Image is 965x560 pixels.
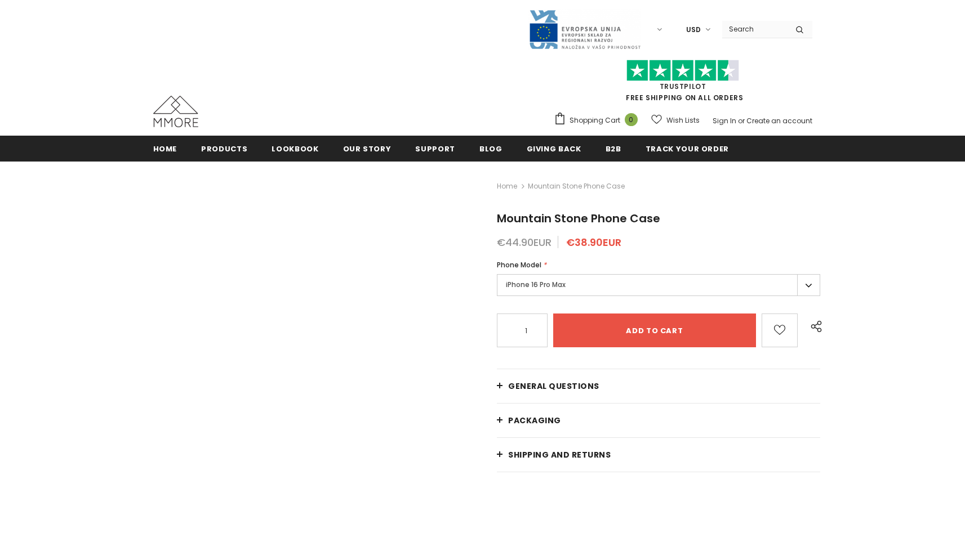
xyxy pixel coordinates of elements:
span: Products [201,144,247,154]
span: B2B [606,144,621,154]
a: General Questions [497,369,820,403]
span: Mountain Stone Phone Case [528,180,625,193]
span: or [738,116,745,126]
a: Giving back [527,136,581,161]
span: 0 [625,113,638,126]
input: Add to cart [553,313,755,347]
a: Shopping Cart 0 [554,112,643,129]
a: Create an account [746,116,812,126]
span: Blog [479,144,502,154]
a: Lookbook [272,136,318,161]
a: Our Story [343,136,392,161]
span: General Questions [508,380,599,392]
a: B2B [606,136,621,161]
a: Home [153,136,177,161]
a: Javni Razpis [528,24,641,34]
img: Trust Pilot Stars [626,60,739,82]
a: Home [497,180,517,193]
img: Javni Razpis [528,9,641,50]
span: support [415,144,455,154]
span: Shipping and returns [508,449,611,460]
a: Shipping and returns [497,438,820,472]
a: Wish Lists [651,110,700,130]
a: Products [201,136,247,161]
a: Blog [479,136,502,161]
span: Lookbook [272,144,318,154]
span: Phone Model [497,260,541,270]
span: USD [686,24,701,35]
span: FREE SHIPPING ON ALL ORDERS [554,65,812,102]
a: support [415,136,455,161]
label: iPhone 16 Pro Max [497,274,820,296]
span: Mountain Stone Phone Case [497,210,660,226]
span: PACKAGING [508,415,561,426]
span: €38.90EUR [566,235,621,249]
img: MMORE Cases [153,96,198,127]
a: Sign In [713,116,736,126]
a: Trustpilot [660,82,706,91]
span: Our Story [343,144,392,154]
a: Track your order [646,136,729,161]
span: Wish Lists [666,115,700,126]
span: Home [153,144,177,154]
span: Shopping Cart [570,115,620,126]
span: Track your order [646,144,729,154]
span: €44.90EUR [497,235,552,249]
span: Giving back [527,144,581,154]
a: PACKAGING [497,404,820,437]
input: Search Site [722,21,787,37]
